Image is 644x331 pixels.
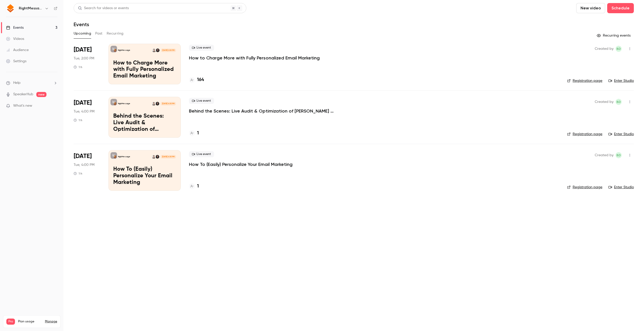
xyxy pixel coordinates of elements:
[74,162,94,167] span: Tue, 4:00 PM
[6,319,15,325] span: Pro
[74,150,100,191] div: Sep 23 Tue, 4:00 PM (Europe/London)
[567,78,602,83] a: Registration page
[607,3,634,13] button: Schedule
[6,25,24,30] div: Events
[595,152,614,158] span: Created by
[189,161,293,167] a: How To (Easily) Personalize Your Email Marketing
[152,155,155,159] img: Brennan Dunn
[113,113,176,133] p: Behind the Scenes: Live Audit & Optimization of [PERSON_NAME] Email Personalization
[118,49,130,52] p: RightMessage
[18,320,42,324] span: Plan usage
[74,44,100,84] div: Aug 26 Tue, 2:00 PM (Europe/London)
[617,46,621,52] span: BD
[608,78,634,83] a: Enter Studio
[594,31,634,40] button: Recurring events
[156,155,159,159] img: Jason Resnick
[595,46,614,52] span: Created by
[6,59,26,64] div: Settings
[13,80,21,86] span: Help
[6,36,24,41] div: Videos
[616,99,622,105] span: Brennan Dunn
[197,130,199,137] h4: 1
[608,132,634,137] a: Enter Studio
[78,6,129,11] div: Search for videos or events
[6,48,29,53] div: Audience
[608,185,634,190] a: Enter Studio
[189,183,199,190] a: 1
[13,103,32,108] span: What's new
[36,92,46,97] span: new
[156,102,159,105] img: Jason Resnick
[74,97,100,137] div: Sep 9 Tue, 4:00 PM (Europe/London)
[576,3,605,13] button: New video
[152,102,155,105] img: Brennan Dunn
[51,104,57,108] iframe: Noticeable Trigger
[107,29,124,38] button: Recurring
[616,46,622,52] span: Brennan Dunn
[616,152,622,158] span: Brennan Dunn
[189,76,204,83] a: 164
[189,130,199,137] a: 1
[6,4,14,12] img: RightMessage
[74,29,91,38] button: Upcoming
[118,102,130,105] p: RightMessage
[189,55,320,61] a: How to Charge More with Fully Personalized Email Marketing
[95,29,103,38] button: Past
[74,46,92,54] span: [DATE]
[161,49,176,52] span: [DATE] 2:00 PM
[152,49,156,52] img: Brennan Dunn
[74,171,82,176] div: 1 h
[595,99,614,105] span: Created by
[74,152,92,160] span: [DATE]
[617,99,621,105] span: BD
[160,155,176,159] span: [DATE] 4:00 PM
[113,60,176,80] p: How to Charge More with Fully Personalized Email Marketing
[156,49,159,52] img: Jason Resnick
[74,65,82,69] div: 1 h
[6,80,57,86] li: help-dropdown-opener
[74,56,94,61] span: Tue, 2:00 PM
[160,102,176,105] span: [DATE] 4:00 PM
[108,97,181,137] a: Behind the Scenes: Live Audit & Optimization of Jason Resnick's Email PersonalizationRightMessage...
[113,166,176,186] p: How To (Easily) Personalize Your Email Marketing
[189,108,341,114] a: Behind the Scenes: Live Audit & Optimization of [PERSON_NAME] Email Personalization
[189,45,214,51] span: Live event
[197,76,204,83] h4: 164
[108,44,181,84] a: How to Charge More with Fully Personalized Email Marketing RightMessageJason ResnickBrennan Dunn[...
[13,92,33,97] a: SpeakerHub
[189,98,214,104] span: Live event
[197,183,199,190] h4: 1
[74,109,94,114] span: Tue, 4:00 PM
[567,185,602,190] a: Registration page
[74,99,92,107] span: [DATE]
[108,150,181,191] a: How To (Easily) Personalize Your Email MarketingRightMessageJason ResnickBrennan Dunn[DATE] 4:00 ...
[45,320,57,324] a: Manage
[118,155,130,158] p: RightMessage
[617,152,621,158] span: BD
[19,6,43,11] h6: RightMessage
[74,21,89,27] h1: Events
[189,151,214,157] span: Live event
[74,118,82,122] div: 1 h
[567,132,602,137] a: Registration page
